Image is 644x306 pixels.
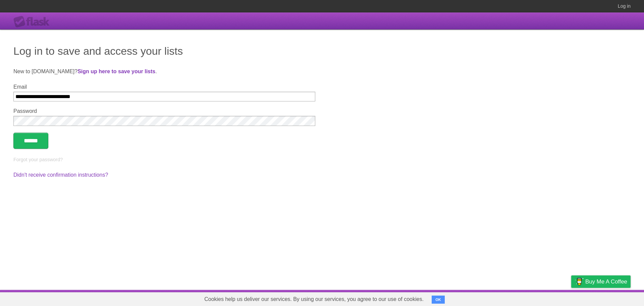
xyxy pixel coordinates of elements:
[540,292,554,304] a: Terms
[588,292,631,304] a: Suggest a feature
[562,292,580,304] a: Privacy
[575,276,584,287] img: Buy me a coffee
[13,108,315,114] label: Password
[77,69,155,74] a: Sign up here to save your lists
[13,157,63,162] a: Forgot your password?
[13,16,54,28] div: Flask
[13,43,631,59] h1: Log in to save and access your lists
[571,275,631,288] a: Buy me a coffee
[198,293,430,306] span: Cookies help us deliver our services. By using our services, you agree to our use of cookies.
[504,292,531,304] a: Developers
[13,172,108,178] a: Didn't receive confirmation instructions?
[432,296,445,304] button: OK
[13,84,315,90] label: Email
[13,68,631,76] p: New to [DOMAIN_NAME]? .
[482,292,496,304] a: About
[585,276,627,288] span: Buy me a coffee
